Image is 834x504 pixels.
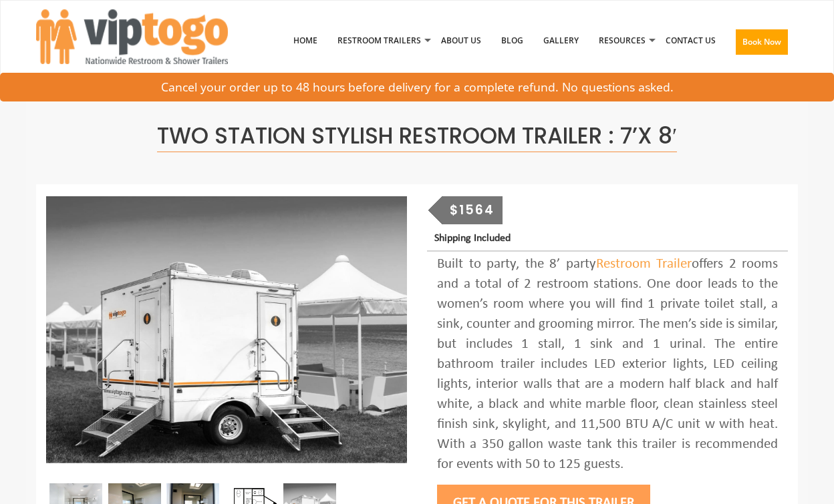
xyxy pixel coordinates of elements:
[726,6,798,83] a: Book Now
[434,230,788,248] p: Shipping Included
[327,6,431,75] a: Restroom Trailers
[36,9,228,64] img: VIPTOGO
[431,6,491,75] a: About Us
[46,196,407,463] img: A mini restroom trailer with two separate stations and separate doors for males and females
[781,451,834,504] button: Live Chat
[491,6,533,75] a: Blog
[533,6,589,75] a: Gallery
[442,196,503,224] div: $1564
[437,254,778,475] div: Built to party, the 8’ party offers 2 rooms and a total of 2 restroom stations. One door leads to...
[596,257,692,271] a: Restroom Trailer
[283,6,327,75] a: Home
[157,120,677,152] span: Two Station Stylish Restroom Trailer : 7’x 8′
[589,6,656,75] a: Resources
[736,29,788,55] button: Book Now
[656,6,726,75] a: Contact Us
